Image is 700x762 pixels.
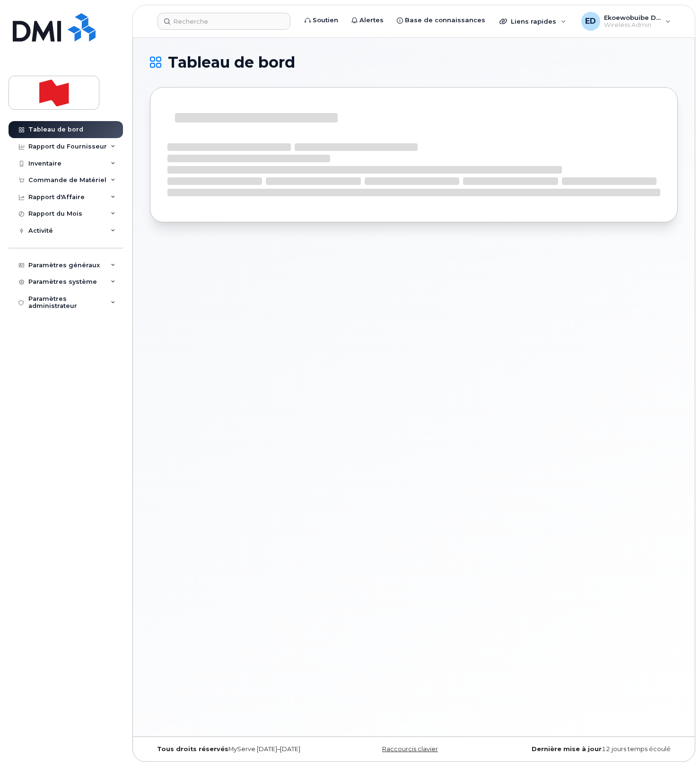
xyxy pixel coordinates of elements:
span: Tableau de bord [168,55,295,70]
a: Raccourcis clavier [382,745,438,753]
strong: Dernière mise à jour [532,745,602,753]
div: 12 jours temps écoulé [502,745,678,753]
div: MyServe [DATE]–[DATE] [150,745,326,753]
strong: Tous droits réservés [157,745,228,753]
